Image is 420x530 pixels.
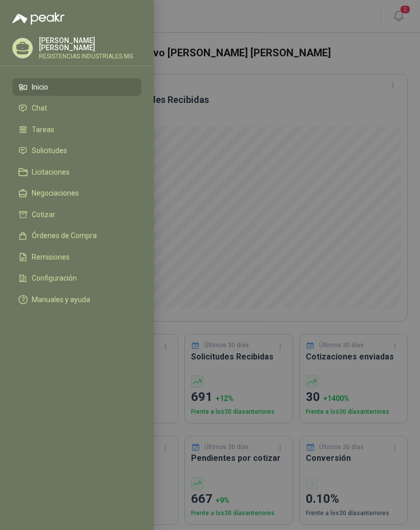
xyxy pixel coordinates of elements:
[32,125,54,134] span: Tareas
[32,210,55,219] span: Cotizar
[12,185,141,202] a: Negociaciones
[12,206,141,223] a: Cotizar
[12,248,141,266] a: Remisiones
[12,227,141,245] a: Órdenes de Compra
[12,100,141,117] a: Chat
[32,231,97,240] span: Órdenes de Compra
[32,295,90,304] span: Manuales y ayuda
[12,142,141,160] a: Solicitudes
[32,189,79,197] span: Negociaciones
[32,253,70,261] span: Remisiones
[12,121,141,138] a: Tareas
[32,274,77,282] span: Configuración
[39,53,141,59] p: RESISTENCIAS INDUSTRIALES MG
[32,146,67,155] span: Solicitudes
[12,270,141,287] a: Configuración
[12,78,141,96] a: Inicio
[32,168,70,176] span: Licitaciones
[12,291,141,308] a: Manuales y ayuda
[32,104,47,112] span: Chat
[12,163,141,181] a: Licitaciones
[39,37,141,51] p: [PERSON_NAME] [PERSON_NAME]
[12,12,65,25] img: Logo peakr
[32,83,48,91] span: Inicio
